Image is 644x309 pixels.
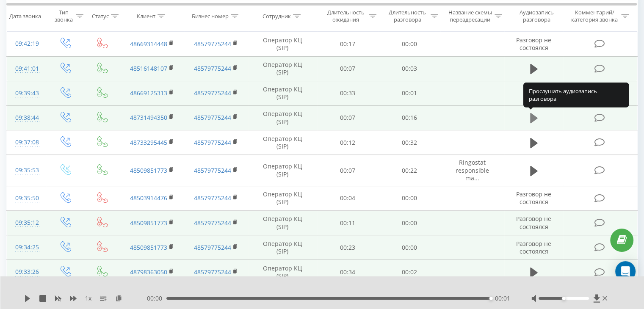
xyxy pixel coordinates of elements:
div: Название схемы переадресации [448,9,492,23]
td: Оператор КЦ (SIP) [248,105,317,130]
td: Оператор КЦ (SIP) [248,260,317,284]
a: 48509851773 [130,166,167,174]
span: 00:01 [495,294,510,303]
a: 48798363050 [130,268,167,276]
div: Комментарий/категория звонка [569,9,619,23]
div: Accessibility label [489,297,493,300]
div: 09:35:50 [15,190,38,207]
td: Оператор КЦ (SIP) [248,56,317,81]
span: Разговор не состоялся [516,36,551,52]
div: 09:39:43 [15,85,38,102]
td: 00:16 [379,105,440,130]
div: Сотрудник [263,12,291,19]
span: Разговор не состоялся [516,240,551,255]
span: Разговор не состоялся [516,215,551,230]
td: 00:34 [317,260,379,284]
td: 00:07 [317,155,379,186]
td: 00:22 [379,155,440,186]
a: 48579775244 [194,138,231,146]
td: 00:03 [379,56,440,81]
div: 09:35:12 [15,215,38,231]
a: 48579775244 [194,113,231,121]
a: 48579775244 [194,64,231,72]
div: Дата звонка [9,12,41,19]
a: 48579775244 [194,268,231,276]
div: Accessibility label [562,297,565,300]
td: Оператор КЦ (SIP) [248,130,317,155]
div: Прослушать аудиозапись разговора [523,83,629,108]
a: 48509851773 [130,243,167,251]
a: 48731494350 [130,113,167,121]
a: 48579775244 [194,219,231,227]
td: Оператор КЦ (SIP) [248,32,317,56]
td: 00:00 [379,186,440,210]
td: 00:23 [317,235,379,260]
td: 00:01 [379,81,440,105]
div: Аудиозапись разговора [512,9,561,23]
td: Оператор КЦ (SIP) [248,235,317,260]
div: Длительность ожидания [325,9,367,23]
div: Клиент [137,12,155,19]
td: 00:17 [317,32,379,56]
span: 00:00 [147,294,166,303]
td: 00:00 [379,32,440,56]
div: 09:37:08 [15,134,38,151]
a: 48516148107 [130,64,167,72]
div: Статус [92,12,109,19]
td: 00:33 [317,81,379,105]
a: 48579775244 [194,243,231,251]
a: 48669314448 [130,40,167,48]
td: 00:00 [379,235,440,260]
span: 1 x [85,294,91,303]
a: 48579775244 [194,194,231,202]
div: Тип звонка [53,9,73,23]
td: 00:32 [379,130,440,155]
td: 00:11 [317,211,379,235]
a: 48509851773 [130,219,167,227]
a: 48503914476 [130,194,167,202]
div: Длительность разговора [386,9,428,23]
div: 09:42:19 [15,36,38,52]
a: 48579775244 [194,89,231,97]
td: 00:07 [317,56,379,81]
a: 48669125313 [130,89,167,97]
span: Ringostat responsible ma... [456,158,489,182]
a: 48733295445 [130,138,167,146]
td: 00:04 [317,186,379,210]
td: 00:12 [317,130,379,155]
td: 00:00 [379,211,440,235]
div: 09:34:25 [15,239,38,256]
td: 00:02 [379,260,440,284]
div: Open Intercom Messenger [615,261,636,281]
td: 00:07 [317,105,379,130]
td: Оператор КЦ (SIP) [248,81,317,105]
td: Оператор КЦ (SIP) [248,186,317,210]
div: 09:38:44 [15,110,38,126]
div: 09:35:53 [15,162,38,179]
td: Оператор КЦ (SIP) [248,211,317,235]
div: Бизнес номер [192,12,229,19]
div: 09:33:26 [15,264,38,280]
span: Разговор не состоялся [516,190,551,206]
a: 48579775244 [194,166,231,174]
a: 48579775244 [194,40,231,48]
td: Оператор КЦ (SIP) [248,155,317,186]
div: 09:41:01 [15,61,38,77]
